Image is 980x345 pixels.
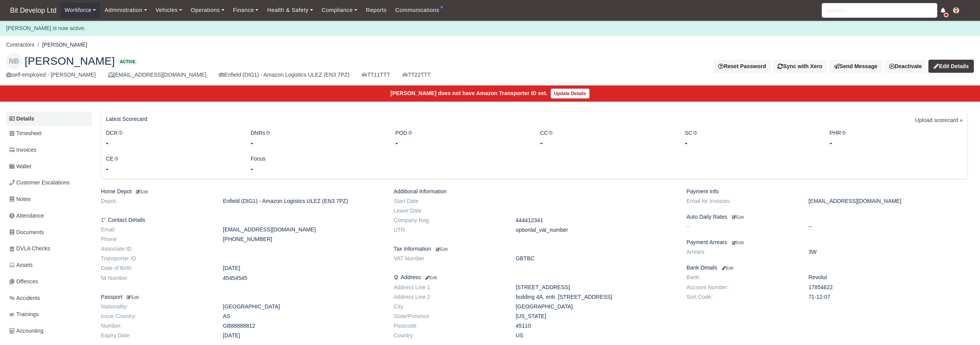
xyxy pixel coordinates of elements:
[217,265,388,271] dd: [DATE]
[9,261,33,270] span: Assets
[101,217,382,223] h6: Contact Details
[720,266,734,270] small: Edit
[829,60,883,73] a: Send Message
[829,137,963,148] div: -
[217,198,388,204] dd: Enfield (DIG1) - Amazon Logistics ULEZ (EN3 7PZ)
[390,129,534,148] div: POD
[362,70,390,79] a: TT11TTT
[681,249,803,255] dt: Arrears
[732,240,744,245] small: Edit
[687,214,968,220] h6: Auto Daily Rates
[100,3,151,18] a: Administration
[681,294,803,300] dt: Sort Code:
[0,47,980,86] div: Nick Baldjiev
[106,163,239,174] div: -
[100,129,245,148] div: DCR
[732,215,744,219] small: Edit
[534,129,679,148] div: CC
[436,247,448,251] small: Edit
[687,265,968,271] h6: Bank Details
[217,275,388,281] dd: 45454545
[9,162,31,171] span: Wallet
[35,40,87,49] li: [PERSON_NAME]
[510,217,681,224] dd: 444412341
[126,294,139,300] a: Edit
[25,55,115,66] span: [PERSON_NAME]
[95,275,217,281] dt: NI Number
[100,154,245,174] div: CE
[802,294,973,300] dd: 71-12-07
[9,244,50,253] span: DVLA Checks
[95,198,217,204] dt: Depot:
[251,163,384,174] div: -
[424,275,437,280] small: Edit
[824,129,968,148] div: PHR
[6,307,92,322] a: Trainings
[106,137,239,148] div: -
[60,3,101,18] a: Workforce
[6,291,92,306] a: Accidents
[713,60,771,73] button: Reset Password
[9,146,36,154] span: Invoices
[388,227,510,233] dt: UTR
[424,274,437,280] a: Edit
[6,126,92,141] a: Timesheet
[681,274,803,281] dt: Bank:
[9,211,44,220] span: Attendance
[6,3,60,18] a: Bit Develop Ltd
[388,294,510,300] dt: Address Line 2
[101,188,382,195] h6: Home Depot
[6,225,92,240] a: Documents
[6,70,96,79] div: self-employed - [PERSON_NAME]
[720,265,734,271] a: Edit
[772,60,827,73] button: Sync with Xero
[388,303,510,310] dt: City
[9,195,30,204] span: Notes
[95,255,217,262] dt: Transporter ID
[9,228,44,237] span: Documents
[6,192,92,207] a: Notes
[6,175,92,190] a: Customer Escalations
[95,226,217,233] dt: Email
[9,277,38,286] span: Offences
[802,198,973,204] dd: [EMAIL_ADDRESS][DOMAIN_NAME]
[687,239,968,246] h6: Payment Arrears
[9,327,44,335] span: Accounting
[510,294,681,300] dd: building 4A, entr. [STREET_ADDRESS]
[217,226,388,233] dd: [EMAIL_ADDRESS][DOMAIN_NAME]
[95,313,217,320] dt: Issue Country:
[106,116,147,122] h6: Latest Scorecard
[151,3,187,18] a: Vehicles
[551,89,590,99] a: Update Details
[802,274,973,281] dd: Revolut
[245,154,390,174] div: Focus
[9,310,39,319] span: Trainings
[884,60,927,73] a: Deactivate
[219,70,349,79] div: Enfield (DIG1) - Amazon Logistics ULEZ (EN3 7PZ)
[217,313,388,320] dd: AS
[6,142,92,157] a: Invoices
[362,3,391,18] a: Reports
[135,189,148,194] small: Edit
[510,313,681,320] dd: [US_STATE]
[251,137,384,148] div: -
[388,332,510,339] dt: Country
[394,246,675,252] h6: Tax Information
[730,239,744,245] a: Edit
[9,178,70,187] span: Customer Escalations
[6,241,92,256] a: DVLA Checks
[6,274,92,289] a: Offences
[6,112,92,126] a: Details
[802,223,973,230] dd: --
[402,70,431,79] a: TT22TTT
[217,303,388,310] dd: [GEOGRAPHIC_DATA]
[6,323,92,338] a: Accounting
[108,70,206,79] div: [EMAIL_ADDRESS][DOMAIN_NAME]
[510,303,681,310] dd: [GEOGRAPHIC_DATA]
[95,323,217,329] dt: Number:
[928,60,974,73] a: Edit Details
[217,332,388,339] dd: [DATE]
[6,42,35,48] a: Contractors
[388,284,510,291] dt: Address Line 1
